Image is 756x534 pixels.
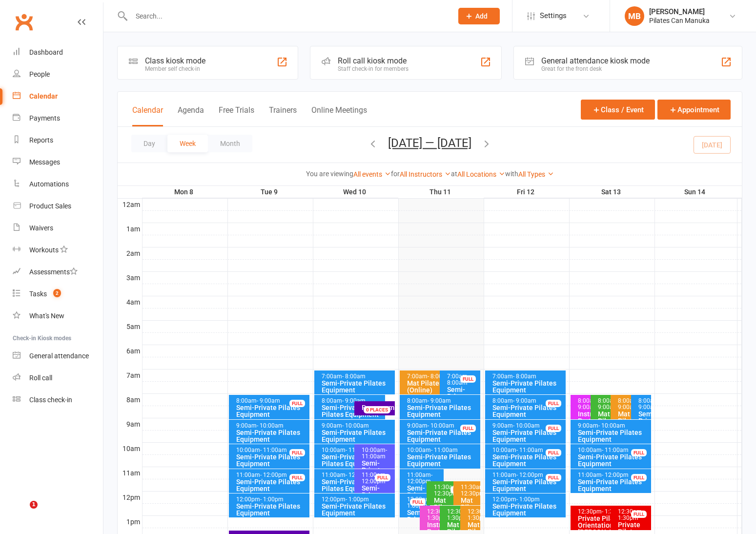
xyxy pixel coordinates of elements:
[236,423,308,429] div: 9:00am
[257,422,284,429] span: - 10:00am
[321,398,384,404] div: 8:00am
[598,397,620,411] span: - 9:00am
[362,404,404,411] span: Programming
[484,186,569,198] th: Fri 12
[29,268,78,276] div: Assessments
[460,484,478,497] div: 11:30am
[492,429,564,443] div: Semi-Private Pilates Equipment
[602,447,629,453] span: - 11:00am
[321,478,384,492] div: Semi-Private Pilates Equipment
[29,158,60,166] div: Messages
[434,484,459,497] span: - 12:30pm
[649,16,710,25] div: Pilates Can Manuka
[118,491,142,503] th: 12pm
[492,380,564,393] div: Semi-Private Pilates Equipment
[513,397,536,404] span: - 9:00am
[236,453,308,467] div: Semi-Private Pilates Equipment
[617,411,639,438] div: Mat Pilates L3/4 (Online)
[29,202,71,210] div: Product Sales
[461,484,486,497] span: - 12:30pm
[654,186,737,198] th: Sun 14
[577,472,650,478] div: 11:00am
[546,400,561,407] div: FULL
[29,70,50,78] div: People
[321,429,393,443] div: Semi-Private Pilates Equipment
[407,496,432,509] span: - 1:00pm
[178,105,204,126] button: Agenda
[492,373,564,380] div: 7:00am
[364,406,390,413] div: 0 PLACES
[13,305,103,327] a: What's New
[338,56,409,65] div: Roll call kiosk mode
[29,312,64,320] div: What's New
[541,65,650,72] div: Great for the front desk
[391,170,400,178] strong: for
[577,478,650,492] div: Semi-Private Pilates Equipment
[631,449,647,456] div: FULL
[505,170,518,178] strong: with
[638,411,649,438] div: Semi-Private Pilates Equipment
[29,180,69,188] div: Automations
[236,472,308,478] div: 11:00am
[447,508,472,521] span: - 1:30pm
[577,398,599,411] div: 8:00am
[513,373,536,380] span: - 8:00am
[313,186,398,198] th: Wed 10
[142,186,227,198] th: Mon 8
[577,447,650,453] div: 10:00am
[13,389,103,411] a: Class kiosk mode
[342,397,366,404] span: - 9:00am
[458,8,500,24] button: Add
[516,496,540,503] span: - 1:00pm
[361,485,393,512] div: Semi-Private Pilates Equipment
[118,223,142,235] th: 1am
[468,508,493,521] span: - 1:30pm
[631,511,647,518] div: FULL
[13,283,103,305] a: Tasks 2
[29,48,63,56] div: Dashboard
[13,85,103,107] a: Calendar
[581,100,655,120] button: Class / Event
[131,135,167,152] button: Day
[492,503,564,516] div: Semi-Private Pilates Equipment
[118,271,142,284] th: 3am
[460,497,478,524] div: Mat Pilates L3/4 (Online)
[428,397,451,404] span: - 9:00am
[649,7,710,16] div: [PERSON_NAME]
[167,135,208,152] button: Week
[513,422,540,429] span: - 10:00am
[289,400,305,407] div: FULL
[407,373,469,380] div: 7:00am
[29,352,89,360] div: General attendance
[398,186,484,198] th: Thu 11
[428,422,454,429] span: - 10:00am
[236,404,308,418] div: Semi-Private Pilates Equipment
[447,373,469,386] span: - 8:00am
[447,386,478,413] div: Semi-Private Pilates Equipment
[118,515,142,528] th: 1pm
[118,247,142,259] th: 2am
[578,397,600,411] span: - 9:00am
[236,503,308,516] div: Semi-Private Pilates Equipment
[541,56,650,65] div: General attendance kiosk mode
[353,170,391,178] a: All events
[236,429,308,443] div: Semi-Private Pilates Equipment
[10,501,33,524] iframe: Intercom live chat
[321,380,393,393] div: Semi-Private Pilates Equipment
[467,509,478,521] div: 12:30pm
[12,10,36,34] a: Clubworx
[492,404,564,418] div: Semi-Private Pilates Equipment
[321,423,393,429] div: 9:00am
[407,447,479,453] div: 10:00am
[361,447,393,460] div: 10:00am
[540,5,567,27] span: Settings
[29,136,53,144] div: Reports
[145,65,205,72] div: Member self check-in
[460,375,476,383] div: FULL
[577,423,650,429] div: 9:00am
[236,398,308,404] div: 8:00am
[407,485,442,512] div: Semi-Private Pilates Equipment
[362,472,387,485] span: - 12:00pm
[219,105,254,126] button: Free Trials
[118,418,142,430] th: 9am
